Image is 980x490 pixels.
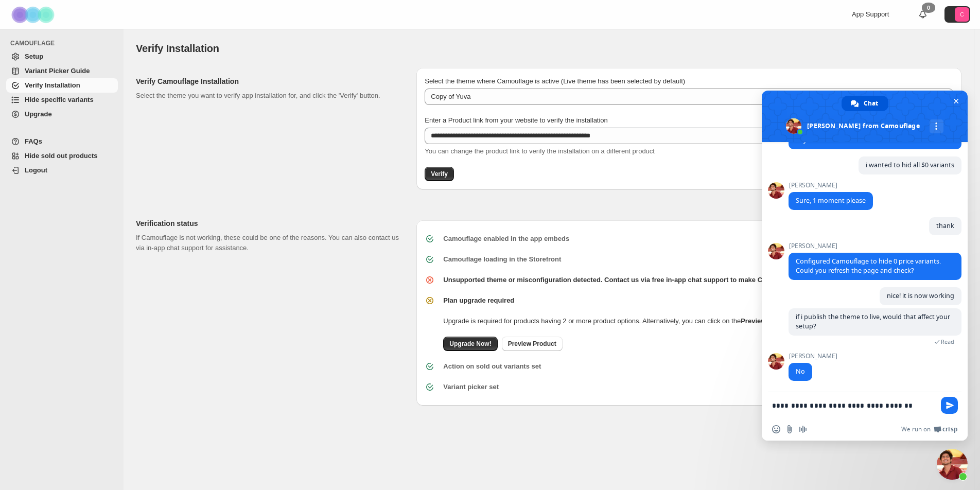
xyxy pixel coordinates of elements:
[960,11,964,17] text: C
[772,392,937,418] textarea: Compose your message...
[136,218,400,229] h2: Verification status
[901,425,957,433] a: We run onCrisp
[425,77,685,85] span: Select the theme where Camouflage is active (Live theme has been selected by default)
[796,257,941,275] span: Configured Camouflage to hide 0 price variants. Could you refresh the page and check?
[944,6,970,23] button: Avatar with initials C
[864,96,878,111] span: Chat
[866,161,954,169] span: i wanted to hid all $0 variants
[443,235,569,242] b: Camouflage enabled in the app embeds
[772,425,780,433] span: Insert an emoji
[6,64,118,78] a: Variant Picker Guide
[852,10,889,18] span: App Support
[799,425,807,433] span: Audio message
[785,425,794,433] span: Send a file
[6,163,118,178] a: Logout
[25,67,90,75] span: Variant Picker Guide
[25,166,47,174] span: Logout
[951,96,961,107] span: Close chat
[941,397,958,414] span: Send
[6,134,118,149] a: FAQs
[796,312,950,330] span: if i publish the theme to live, would that affect your setup?
[842,96,888,111] a: Chat
[25,137,42,145] span: FAQs
[922,3,935,13] div: 0
[796,367,805,376] span: No
[136,233,400,253] p: If Camouflage is not working, these could be one of the reasons. You can also contact us via in-a...
[789,353,837,360] span: [PERSON_NAME]
[741,317,793,325] b: Preview Product
[887,291,954,300] span: nice! it is now working
[449,340,491,348] span: Upgrade Now!
[10,39,118,47] span: CAMOUFLAGE
[443,255,561,263] b: Camouflage loading in the Storefront
[502,337,563,351] a: Preview Product
[25,52,43,60] span: Setup
[443,316,918,326] p: Upgrade is required for products having 2 or more product options. Alternatively, you can click o...
[443,337,497,351] a: Upgrade Now!
[443,296,514,304] b: Plan upgrade required
[942,425,957,433] span: Crisp
[6,78,118,93] a: Verify Installation
[937,449,968,480] a: Close chat
[955,7,969,22] span: Avatar with initials C
[6,149,118,163] a: Hide sold out products
[789,182,873,189] span: [PERSON_NAME]
[443,383,499,391] b: Variant picker set
[796,196,866,205] span: Sure, 1 moment please
[25,110,52,118] span: Upgrade
[941,338,954,345] span: Read
[443,276,886,284] b: Unsupported theme or misconfiguration detected. Contact us via free in-app chat support to make C...
[6,49,118,64] a: Setup
[8,1,60,29] img: Camouflage
[425,116,608,124] span: Enter a Product link from your website to verify the installation
[136,76,400,86] h2: Verify Camouflage Installation
[6,93,118,107] a: Hide specific variants
[918,9,928,20] a: 0
[136,43,219,54] span: Verify Installation
[25,81,80,89] span: Verify Installation
[443,362,541,370] b: Action on sold out variants set
[6,107,118,121] a: Upgrade
[901,425,931,433] span: We run on
[508,340,556,348] span: Preview Product
[136,91,400,101] p: Select the theme you want to verify app installation for, and click the 'Verify' button.
[425,167,454,181] button: Verify
[431,170,448,178] span: Verify
[425,147,655,155] span: You can change the product link to verify the installation on a different product
[25,152,98,160] span: Hide sold out products
[936,221,954,230] span: thank
[789,242,961,250] span: [PERSON_NAME]
[25,96,94,103] span: Hide specific variants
